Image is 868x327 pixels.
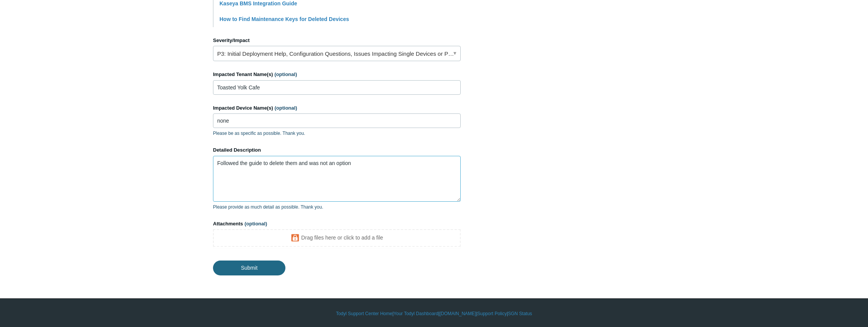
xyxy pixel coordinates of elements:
a: How to Find Maintenance Keys for Deleted Devices [219,16,349,22]
span: (optional) [245,221,267,227]
a: Todyl Support Center Home [336,310,392,317]
a: SGN Status [508,310,532,317]
input: Submit [213,261,285,275]
a: Kaseya BMS Integration Guide [219,0,297,6]
p: Please be as specific as possible. Thank you. [213,130,461,137]
span: (optional) [275,105,297,111]
p: Please provide as much detail as possible. Thank you. [213,204,461,210]
label: Detailed Description [213,146,461,154]
a: [DOMAIN_NAME] [439,310,476,317]
a: Your Todyl Dashboard [394,310,438,317]
a: Support Policy [477,310,507,317]
label: Attachments [213,220,461,228]
div: | | | | [213,310,655,317]
label: Severity/Impact [213,37,461,44]
span: (optional) [274,71,297,77]
label: Impacted Tenant Name(s) [213,71,461,78]
a: P3: Initial Deployment Help, Configuration Questions, Issues Impacting Single Devices or Past Out... [213,46,461,61]
label: Impacted Device Name(s) [213,104,461,112]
